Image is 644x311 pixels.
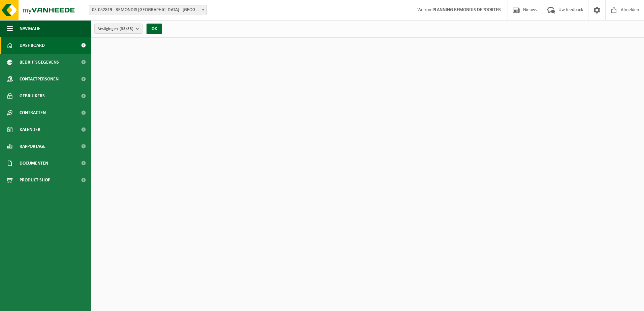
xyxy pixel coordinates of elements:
[20,104,46,121] span: Contracten
[98,24,133,34] span: Vestigingen
[94,24,142,34] button: Vestigingen(33/33)
[89,5,206,15] span: 03-052819 - REMONDIS WEST-VLAANDEREN - OOSTENDE
[120,27,133,31] count: (33/33)
[20,138,45,155] span: Rapportage
[20,20,40,37] span: Navigatie
[20,54,59,71] span: Bedrijfsgegevens
[20,37,45,54] span: Dashboard
[89,5,207,15] span: 03-052819 - REMONDIS WEST-VLAANDEREN - OOSTENDE
[147,24,162,34] button: OK
[20,172,50,188] span: Product Shop
[432,7,501,12] strong: PLANNING REMONDIS DEPOORTER
[20,71,59,88] span: Contactpersonen
[20,155,48,172] span: Documenten
[20,88,45,104] span: Gebruikers
[20,121,40,138] span: Kalender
